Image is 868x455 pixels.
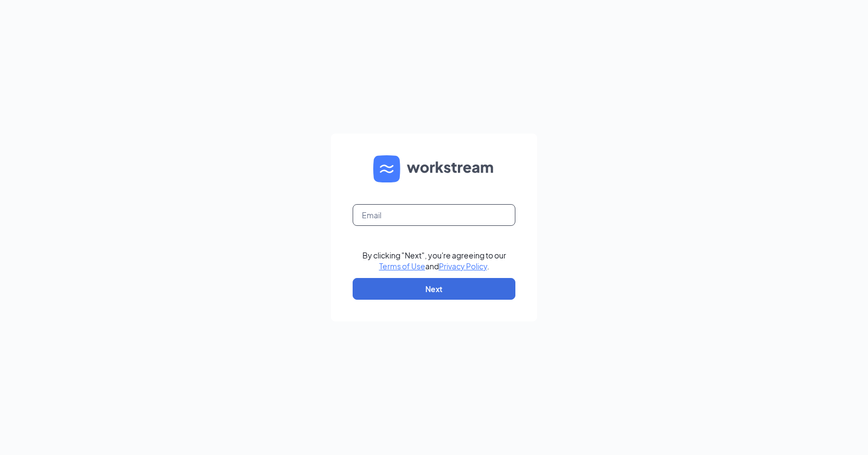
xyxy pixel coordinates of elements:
[362,250,506,271] div: By clicking "Next", you're agreeing to our and .
[373,155,495,182] img: WS logo and Workstream text
[353,278,515,300] button: Next
[353,204,515,226] input: Email
[379,261,425,271] a: Terms of Use
[439,261,487,271] a: Privacy Policy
